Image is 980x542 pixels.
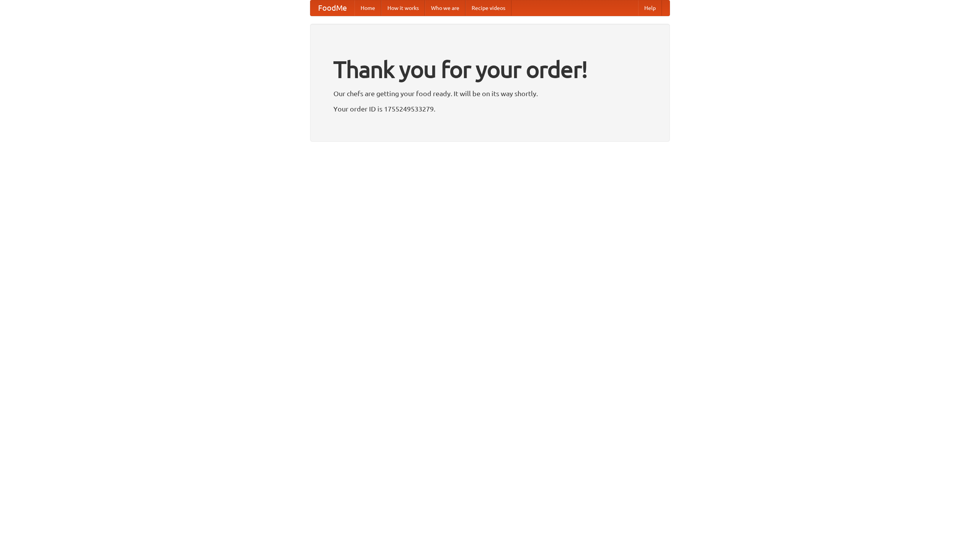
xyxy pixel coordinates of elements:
a: Who we are [425,0,465,16]
a: Home [354,0,381,16]
p: Our chefs are getting your food ready. It will be on its way shortly. [333,88,647,99]
a: Help [638,0,662,16]
p: Your order ID is 1755249533279. [333,103,647,115]
a: How it works [381,0,425,16]
a: FoodMe [310,0,354,16]
a: Recipe videos [465,0,511,16]
h1: Thank you for your order! [333,51,647,88]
